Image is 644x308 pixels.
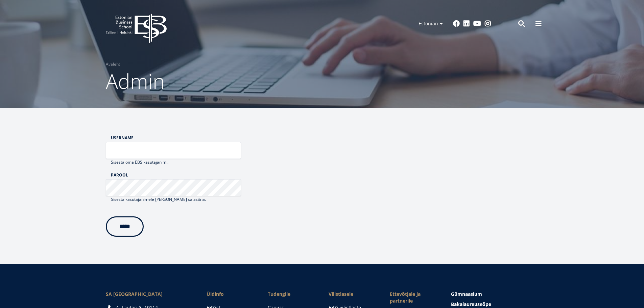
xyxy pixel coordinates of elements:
[329,291,376,298] span: Vilistlasele
[451,291,482,297] span: Gümnaasium
[207,291,254,298] span: Üldinfo
[106,291,193,298] div: SA [GEOGRAPHIC_DATA]
[111,172,241,177] label: Parool
[106,61,120,68] a: Avaleht
[463,20,470,27] a: Linkedin
[473,20,481,27] a: Youtube
[106,68,539,95] h1: Admin
[106,196,241,203] div: Sisesta kasutajanimele [PERSON_NAME] salasõna.
[106,159,241,166] div: Sisesta oma EBS kasutajanimi.
[111,135,241,140] label: Username
[484,20,491,27] a: Instagram
[451,301,491,307] span: Bakalaureuseõpe
[451,301,538,308] a: Bakalaureuseõpe
[268,291,315,298] a: Tudengile
[451,291,538,298] a: Gümnaasium
[453,20,460,27] a: Facebook
[390,291,437,304] span: Ettevõtjale ja partnerile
